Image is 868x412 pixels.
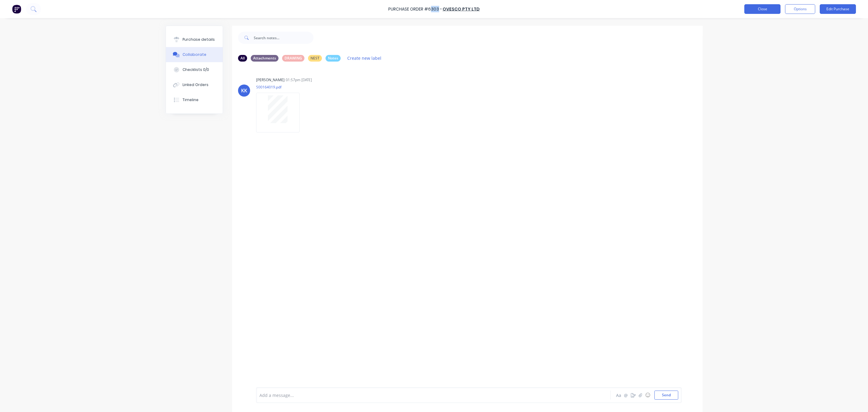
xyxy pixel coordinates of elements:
[183,82,208,88] div: Linked Orders
[183,37,215,42] div: Purchase details
[166,32,223,47] button: Purchase details
[344,54,385,62] button: Create new label
[166,47,223,62] button: Collaborate
[254,32,313,44] input: Search notes...
[12,5,21,14] img: Factory
[166,62,223,77] button: Checklists 0/0
[256,77,285,83] div: [PERSON_NAME]
[238,55,247,62] div: All
[251,55,278,62] div: Attachments
[644,391,651,399] button: ☺
[654,391,678,400] button: Send
[282,55,304,62] div: DRAWING
[744,4,781,14] button: Close
[388,6,442,12] div: Purchase Order #6303 -
[183,97,199,103] div: Timeline
[241,87,247,94] div: KK
[443,6,480,12] a: Ovesco Pty Ltd
[166,77,223,92] button: Linked Orders
[256,85,306,90] p: S00164019.pdf
[785,4,815,14] button: Options
[308,55,322,62] div: NEST
[615,391,622,399] button: Aa
[622,391,630,399] button: @
[166,92,223,107] button: Timeline
[183,67,209,72] div: Checklists 0/0
[183,52,206,57] div: Collaborate
[286,77,312,83] div: 01:57pm [DATE]
[820,4,856,14] button: Edit Purchase
[326,55,341,62] div: Notes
